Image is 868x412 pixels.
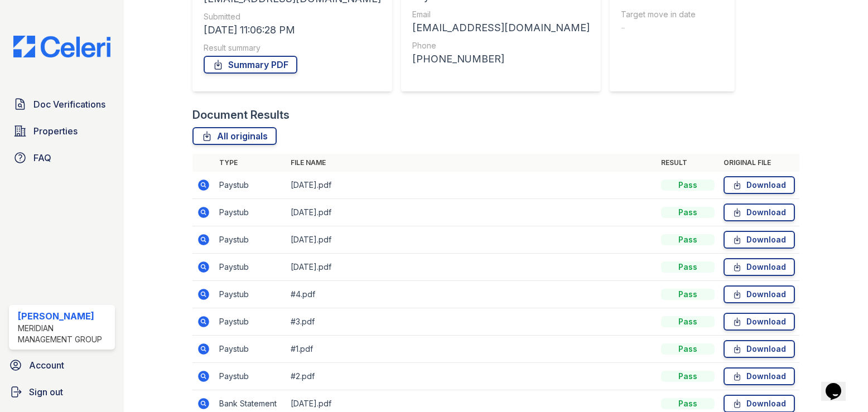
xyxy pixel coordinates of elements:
div: Phone [412,40,590,51]
a: Download [724,313,795,331]
span: Account [29,358,64,372]
div: [EMAIL_ADDRESS][DOMAIN_NAME] [412,20,590,36]
a: Download [724,285,795,303]
th: Original file [719,154,799,172]
td: Paystub [215,336,286,363]
a: Download [724,176,795,194]
a: Properties [9,120,115,142]
a: Download [724,231,795,249]
div: - [621,20,696,36]
td: Paystub [215,226,286,254]
div: Result summary [204,42,381,54]
td: #4.pdf [286,281,657,308]
div: [PERSON_NAME] [18,309,110,323]
td: Paystub [215,308,286,336]
td: [DATE].pdf [286,254,657,281]
div: Email [412,9,590,20]
a: Download [724,258,795,276]
span: Doc Verifications [33,98,105,111]
div: Pass [661,343,715,355]
div: Submitted [204,11,381,22]
div: Pass [661,207,715,218]
div: Pass [661,316,715,327]
th: Type [215,154,286,172]
td: #3.pdf [286,308,657,336]
div: Document Results [192,107,290,123]
td: [DATE].pdf [286,199,657,226]
a: FAQ [9,147,115,169]
a: All originals [192,127,277,145]
div: [DATE] 11:06:28 PM [204,22,381,38]
td: Paystub [215,172,286,199]
th: File name [286,154,657,172]
div: Target move in date [621,9,696,20]
img: CE_Logo_Blue-a8612792a0a2168367f1c8372b55b34899dd931a85d93a1a3d3e32e68fde9ad4.png [4,36,119,57]
div: Pass [661,371,715,382]
td: [DATE].pdf [286,172,657,199]
div: Pass [661,398,715,409]
td: Paystub [215,199,286,226]
td: #1.pdf [286,336,657,363]
td: #2.pdf [286,363,657,390]
td: [DATE].pdf [286,226,657,254]
span: Sign out [29,385,63,399]
iframe: chat widget [821,367,857,401]
a: Download [724,203,795,221]
a: Summary PDF [204,56,297,74]
a: Account [4,354,119,376]
div: Meridian Management Group [18,323,110,345]
div: Pass [661,261,715,273]
div: Pass [661,180,715,191]
td: Paystub [215,363,286,390]
a: Sign out [4,381,119,403]
span: FAQ [33,151,51,164]
div: Pass [661,289,715,300]
td: Paystub [215,254,286,281]
div: [PHONE_NUMBER] [412,51,590,67]
th: Result [657,154,719,172]
a: Download [724,340,795,358]
span: Properties [33,124,78,138]
a: Doc Verifications [9,93,115,115]
div: Pass [661,234,715,245]
a: Download [724,367,795,385]
td: Paystub [215,281,286,308]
